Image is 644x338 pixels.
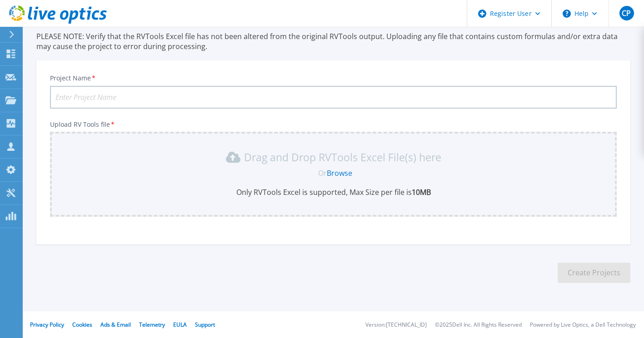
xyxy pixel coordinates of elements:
p: Only RVTools Excel is supported, Max Size per file is [55,187,611,197]
label: Project Name [50,75,96,81]
a: Cookies [72,321,92,328]
li: © 2025 Dell Inc. All Rights Reserved [435,322,522,328]
li: Version: [TECHNICAL_ID] [365,322,427,328]
p: Upload RV Tools file [50,121,617,128]
a: Ads & Email [100,321,131,328]
span: Or [318,168,327,178]
a: Privacy Policy [30,321,64,328]
div: Drag and Drop RVTools Excel File(s) here OrBrowseOnly RVTools Excel is supported, Max Size per fi... [55,150,611,197]
a: Support [195,321,215,328]
p: Drag and Drop RVTools Excel File(s) here [244,153,441,162]
button: Create Projects [558,263,630,283]
a: Telemetry [139,321,165,328]
a: EULA [173,321,187,328]
input: Enter Project Name [50,86,617,109]
li: Powered by Live Optics, a Dell Technology [530,322,636,328]
span: CP [622,10,631,17]
a: Browse [327,168,352,178]
b: 10MB [412,187,431,197]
